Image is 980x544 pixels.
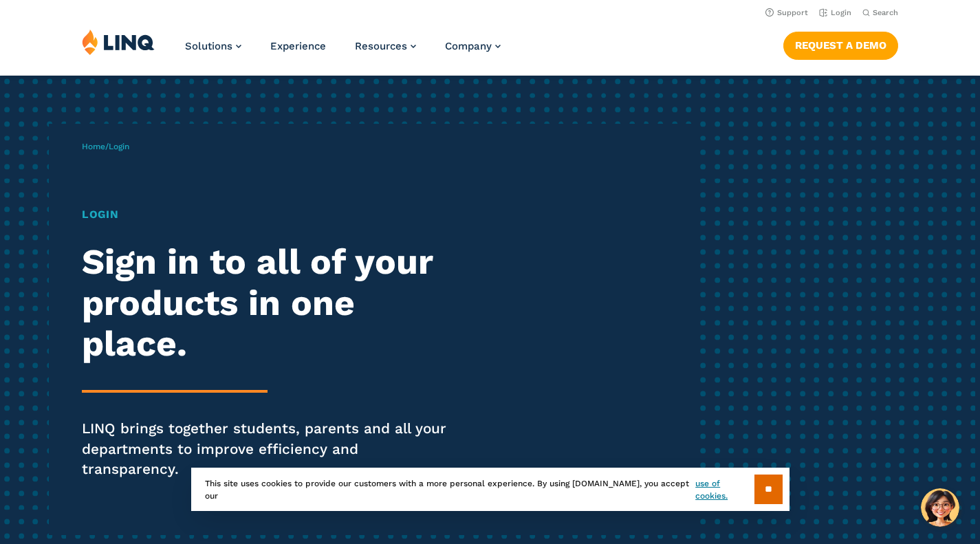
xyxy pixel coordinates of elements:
[82,142,129,151] span: /
[270,40,326,52] a: Experience
[783,32,898,59] a: Request a Demo
[819,8,851,17] a: Login
[873,8,898,17] span: Search
[695,477,754,502] a: use of cookies.
[765,8,808,17] a: Support
[109,142,129,151] span: Login
[82,241,459,363] h2: Sign in to all of your products in one place.
[82,419,459,480] p: LINQ brings together students, parents and all your departments to improve efficiency and transpa...
[355,40,407,52] span: Resources
[355,40,416,52] a: Resources
[862,8,898,18] button: Open Search Bar
[82,206,459,223] h1: Login
[82,29,155,55] img: LINQ | K‑12 Software
[921,488,959,527] button: Hello, have a question? Let’s chat.
[185,40,232,52] span: Solutions
[185,29,501,74] nav: Primary Navigation
[445,40,492,52] span: Company
[783,29,898,59] nav: Button Navigation
[185,40,241,52] a: Solutions
[82,142,105,151] a: Home
[191,468,790,511] div: This site uses cookies to provide our customers with a more personal experience. By using [DOMAIN...
[445,40,501,52] a: Company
